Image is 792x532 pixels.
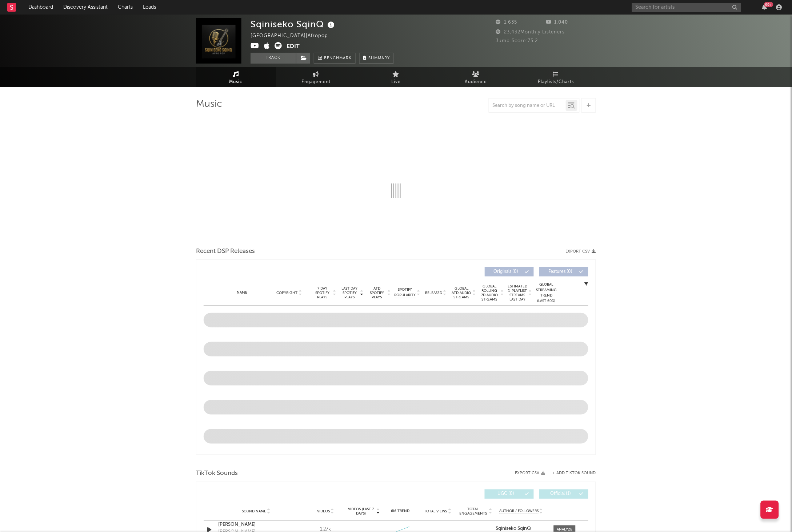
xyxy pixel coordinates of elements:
[452,286,472,299] span: Global ATD Audio Streams
[485,267,534,277] button: Originals(0)
[276,291,297,295] span: Copyright
[536,282,557,304] div: Global Streaming Trend (Last 60D)
[489,492,523,496] span: UGC ( 0 )
[508,284,528,302] span: Estimated % Playlist Streams Last Day
[489,103,566,109] input: Search by song name or URL
[566,249,596,254] button: Export CSV
[314,53,356,64] a: Benchmark
[544,270,577,274] span: Features ( 0 )
[317,509,330,514] span: Videos
[496,527,547,532] a: Sqiniseko SqinQ
[459,507,488,516] span: Total Engagements
[218,521,294,529] a: [PERSON_NAME]
[251,53,296,64] button: Track
[489,270,523,274] span: Originals ( 0 )
[515,471,545,476] button: Export CSV
[346,507,376,516] span: Videos (last 7 days)
[196,67,276,87] a: Music
[425,291,442,295] span: Released
[496,20,517,25] span: 1,635
[395,287,416,298] span: Spotify Popularity
[539,267,588,277] button: Features(0)
[762,4,767,10] button: 99+
[764,2,773,7] div: 99 +
[242,509,266,514] span: Sound Name
[496,527,531,531] strong: Sqiniseko SqinQ
[340,286,359,299] span: Last Day Spotify Plays
[276,67,356,87] a: Engagement
[391,78,401,86] span: Live
[313,286,332,299] span: 7 Day Spotify Plays
[218,290,266,295] div: Name
[356,67,436,87] a: Live
[251,32,336,40] div: [GEOGRAPHIC_DATA] | Afropop
[544,492,577,496] span: Official ( 1 )
[516,67,596,87] a: Playlists/Charts
[251,18,336,30] div: Sqiniseko SqinQ
[496,39,538,43] span: Jump Score: 75.2
[496,30,565,35] span: 23,432 Monthly Listeners
[499,509,539,514] span: Author / Followers
[538,78,574,86] span: Playlists/Charts
[359,53,394,64] button: Summary
[424,509,447,514] span: Total Views
[632,3,741,12] input: Search for artists
[367,286,387,299] span: ATD Spotify Plays
[545,472,596,476] button: + Add TikTok Sound
[553,472,596,476] button: + Add TikTok Sound
[384,509,417,514] div: 6M Trend
[196,469,238,478] span: TikTok Sounds
[301,78,331,86] span: Engagement
[546,20,568,25] span: 1,040
[229,78,243,86] span: Music
[196,247,255,256] span: Recent DSP Releases
[436,67,516,87] a: Audience
[368,56,390,60] span: Summary
[480,284,500,302] span: Global Rolling 7D Audio Streams
[465,78,487,86] span: Audience
[287,42,300,51] button: Edit
[485,489,534,499] button: UGC(0)
[539,489,588,499] button: Official(1)
[324,54,352,63] span: Benchmark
